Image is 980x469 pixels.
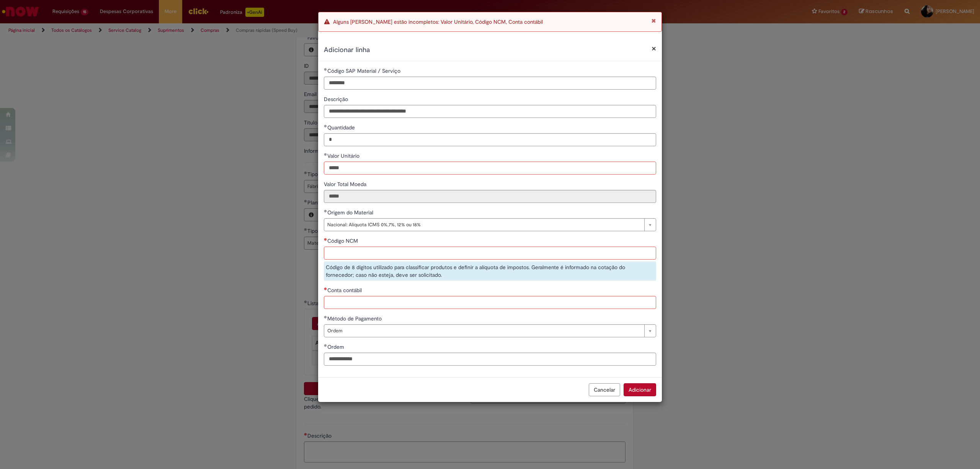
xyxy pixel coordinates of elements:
[324,190,656,203] input: Valor Total Moeda
[324,261,656,281] div: Código de 8 dígitos utilizado para classificar produtos e definir a alíquota de impostos. Geralme...
[327,315,383,322] span: Método de Pagamento
[324,96,350,103] span: Descrição
[324,45,656,55] h2: Adicionar linha
[324,124,327,127] span: Obrigatório Preenchido
[327,152,361,159] span: Valor Unitário
[327,287,363,294] span: Conta contábil
[327,67,402,74] span: Código SAP Material / Serviço
[327,325,640,337] span: Ordem
[324,105,656,118] input: Descrição
[327,343,346,350] span: Ordem
[324,296,656,309] input: Conta contábil
[324,287,327,290] span: Necessários
[324,133,656,146] input: Quantidade
[327,124,356,131] span: Quantidade
[589,383,620,396] button: Cancelar
[324,247,656,260] input: Código NCM
[327,219,640,231] span: Nacional: Alíquota ICMS 0%,7%, 12% ou 18%
[324,315,327,319] span: Obrigatório Preenchido
[652,44,656,52] button: Fechar modal
[324,162,656,175] input: Valor Unitário
[324,353,656,366] input: Ordem
[324,68,327,71] span: Obrigatório Preenchido
[324,344,327,347] span: Obrigatório Preenchido
[652,18,656,23] button: Fechar Notificação
[327,237,359,244] span: Código NCM
[327,209,375,216] span: Origem do Material
[624,383,656,396] button: Adicionar
[324,153,327,156] span: Obrigatório Preenchido
[324,209,327,212] span: Obrigatório Preenchido
[324,77,656,90] input: Código SAP Material / Serviço
[324,238,327,241] span: Necessários
[333,18,543,25] span: Alguns [PERSON_NAME] estão incompletos: Valor Unitário, Código NCM, Conta contábil
[324,181,368,188] span: Somente leitura - Valor Total Moeda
